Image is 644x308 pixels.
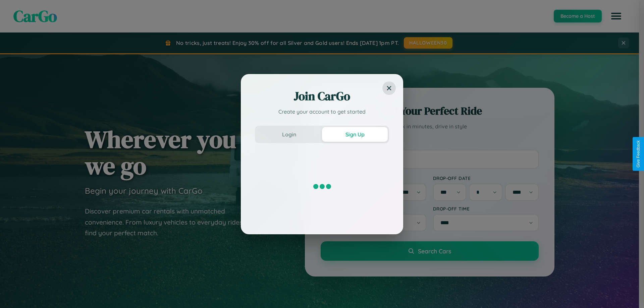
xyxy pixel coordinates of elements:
div: Give Feedback [636,140,641,168]
p: Create your account to get started [255,108,389,116]
button: Sign Up [322,127,388,142]
h2: Join CarGo [255,88,389,104]
iframe: Intercom live chat [7,285,23,301]
button: Login [256,127,322,142]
